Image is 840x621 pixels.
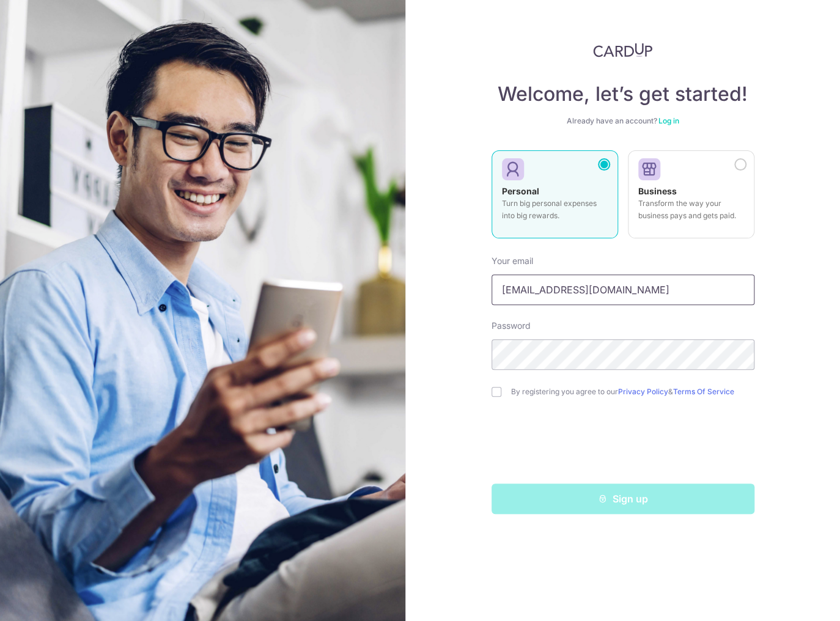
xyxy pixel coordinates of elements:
[618,387,668,396] a: Privacy Policy
[492,274,754,305] input: Enter your Email
[492,150,618,246] a: Personal Turn big personal expenses into big rewards.
[593,43,653,57] img: CardUp Logo
[492,255,533,267] label: Your email
[673,387,734,396] a: Terms Of Service
[502,197,608,222] p: Turn big personal expenses into big rewards.
[658,116,679,125] a: Log in
[511,387,754,397] label: By registering you agree to our &
[530,421,716,469] iframe: reCAPTCHA
[492,320,531,332] label: Password
[502,186,539,196] strong: Personal
[628,150,754,246] a: Business Transform the way your business pays and gets paid.
[492,82,754,106] h4: Welcome, let’s get started!
[638,186,677,196] strong: Business
[638,197,744,222] p: Transform the way your business pays and gets paid.
[492,116,754,126] div: Already have an account?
